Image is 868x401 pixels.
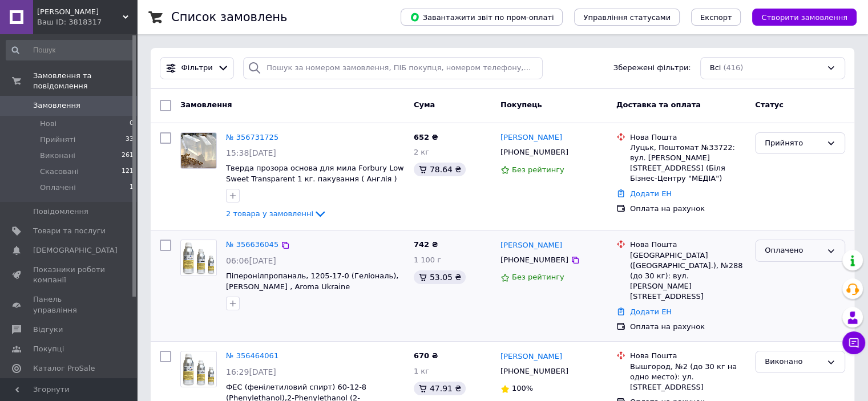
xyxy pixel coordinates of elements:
a: [PERSON_NAME] [500,132,562,143]
span: Прийняті [40,135,75,145]
span: 2 товара у замовленні [226,209,313,218]
span: 16:29[DATE] [226,367,276,376]
a: № 356464061 [226,351,278,360]
h1: Список замовлень [171,10,287,24]
span: 1 кг [414,367,429,375]
div: Оплачено [765,245,822,257]
span: Виконані [40,151,75,161]
div: Прийнято [765,137,822,149]
span: Завантажити звіт по пром-оплаті [410,12,554,22]
span: Оплачені [40,183,76,193]
span: 33 [126,135,134,145]
a: № 356731725 [226,133,278,141]
a: № 356636045 [226,240,278,249]
span: 06:06[DATE] [226,256,276,265]
a: Тверда прозора основа для мила Forbury Low Sweet Transparent 1 кг. пакування ( Англія ) [PERSON_N... [226,164,404,193]
span: Повідомлення [33,206,88,217]
span: 742 ₴ [414,240,438,249]
div: Виконано [765,356,822,368]
span: Створити замовлення [761,13,847,22]
span: Замовлення [180,100,232,109]
div: 78.64 ₴ [414,163,466,176]
span: 670 ₴ [414,351,438,360]
button: Управління статусами [574,9,680,26]
div: Вышгород, №2 (до 30 кг на одно место): ул. [STREET_ADDRESS] [630,362,746,393]
span: Панель управління [33,294,106,315]
div: [GEOGRAPHIC_DATA] ([GEOGRAPHIC_DATA].), №288 (до 30 кг): вул. [PERSON_NAME][STREET_ADDRESS] [630,250,746,302]
div: Луцьк, Поштомат №33722: вул. [PERSON_NAME][STREET_ADDRESS] (Біля Бізнес-Центру "МЕДІА") [630,143,746,184]
a: Фото товару [180,351,217,387]
span: Скасовані [40,167,79,177]
span: Відгуки [33,325,63,335]
div: Ваш ID: 3818317 [37,17,137,27]
a: Фото товару [180,240,217,276]
span: 261 [122,151,134,161]
span: 15:38[DATE] [226,148,276,157]
span: (416) [723,63,743,72]
a: Фото товару [180,132,217,169]
a: [PERSON_NAME] [500,240,562,251]
span: Товари та послуги [33,226,106,236]
button: Створити замовлення [752,9,857,26]
a: 2 товара у замовленні [226,209,327,218]
img: Фото товару [181,351,216,387]
span: Без рейтингу [512,165,564,174]
span: Покупці [33,344,64,354]
a: Піперонілпропаналь, 1205-17-0 (Геліональ), [PERSON_NAME] , Aroma Ukraine [226,272,398,291]
span: Покупець [500,100,542,109]
img: Фото товару [181,133,216,168]
span: Збережені фільтри: [613,63,691,74]
span: Статус [755,100,784,109]
button: Експорт [691,9,741,26]
span: 652 ₴ [414,133,438,141]
div: Нова Пошта [630,132,746,143]
div: Оплата на рахунок [630,204,746,214]
span: Замовлення [33,100,80,111]
input: Пошук за номером замовлення, ПІБ покупця, номером телефону, Email, номером накладної [243,57,543,79]
div: 53.05 ₴ [414,270,466,284]
a: Створити замовлення [741,13,857,21]
img: Фото товару [181,240,216,276]
span: Каталог ProSale [33,363,95,374]
button: Завантажити звіт по пром-оплаті [401,9,563,26]
div: 47.91 ₴ [414,382,466,395]
span: [DEMOGRAPHIC_DATA] [33,245,118,256]
span: Замовлення та повідомлення [33,71,137,91]
span: АРОМА ЮКРЕЙН [37,7,123,17]
div: [PHONE_NUMBER] [498,145,571,160]
span: Всі [710,63,721,74]
span: Показники роботи компанії [33,265,106,285]
span: Фільтри [181,63,213,74]
span: 0 [130,119,134,129]
span: 100% [512,384,533,392]
span: Нові [40,119,56,129]
button: Чат з покупцем [842,331,865,354]
span: 1 100 г [414,256,441,264]
span: 121 [122,167,134,177]
span: Експорт [700,13,732,22]
div: Нова Пошта [630,240,746,250]
a: Додати ЕН [630,189,672,198]
span: 2 кг [414,148,429,156]
div: [PHONE_NUMBER] [498,253,571,268]
a: [PERSON_NAME] [500,351,562,362]
input: Пошук [6,40,135,60]
div: [PHONE_NUMBER] [498,364,571,379]
span: Управління статусами [583,13,671,22]
span: 1 [130,183,134,193]
div: Оплата на рахунок [630,322,746,332]
a: Додати ЕН [630,307,672,316]
span: Без рейтингу [512,273,564,281]
span: Cума [414,100,435,109]
span: Доставка та оплата [616,100,701,109]
div: Нова Пошта [630,351,746,361]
